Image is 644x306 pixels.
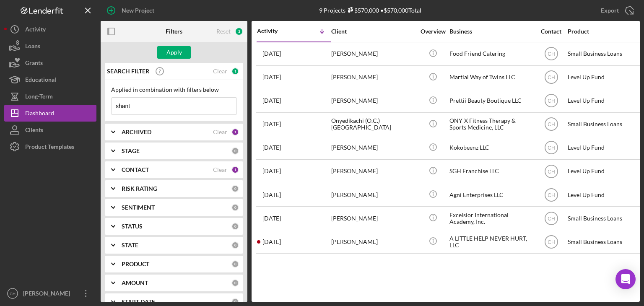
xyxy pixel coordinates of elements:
div: 0 [231,223,239,230]
div: Prettii Beauty Boutique LLC [449,90,533,112]
text: CH [548,215,555,221]
b: SEARCH FILTER [107,68,149,75]
div: Product Templates [25,138,74,157]
div: Clear [213,68,227,75]
b: SENTIMENT [122,204,155,211]
text: CH [548,51,555,57]
time: 2025-08-06 20:25 [262,239,281,245]
b: STATUS [122,223,143,230]
div: A LITTLE HELP NEVER HURT, LLC [449,231,533,253]
button: Dashboard [4,105,96,122]
div: [PERSON_NAME] [331,90,415,112]
div: Clients [25,122,43,140]
div: [PERSON_NAME] [331,231,415,253]
div: Kokobeenz LLC [449,137,533,159]
text: CH [548,192,555,198]
div: 1 [231,128,239,136]
button: Product Templates [4,138,96,155]
div: Overview [417,28,449,35]
button: Clients [4,122,96,138]
div: 0 [231,298,239,306]
div: 3 [235,27,243,36]
text: CH [548,169,555,174]
div: 0 [231,185,239,192]
b: CONTACT [122,166,149,173]
text: CH [548,75,555,80]
text: CH [548,122,555,127]
div: Reset [216,28,231,35]
time: 2025-08-27 15:15 [262,168,281,174]
div: 1 [231,67,239,75]
div: Apply [166,46,182,59]
div: SGH Franchise LLC [449,160,533,182]
b: ARCHIVED [122,129,151,135]
div: Onyedikachi (O.C.) [GEOGRAPHIC_DATA] [331,113,415,135]
time: 2025-08-26 12:54 [262,192,281,198]
text: CH [548,145,555,151]
div: [PERSON_NAME] [331,184,415,206]
button: Activity [4,21,96,38]
div: Grants [25,54,43,73]
b: PRODUCT [122,261,149,267]
div: Activity [25,21,46,40]
time: 2025-08-17 19:50 [262,215,281,222]
b: RISK RATING [122,185,157,192]
div: 9 Projects • $570,000 Total [319,7,421,14]
div: Martial Way of Twins LLC [449,66,533,88]
div: 0 [231,260,239,268]
div: Loans [25,38,40,57]
div: Food Friend Catering [449,43,533,65]
b: AMOUNT [122,280,148,286]
div: Open Intercom Messenger [615,269,636,289]
button: New Project [101,2,163,19]
text: CH [548,239,555,245]
div: 0 [231,204,239,211]
button: CH[PERSON_NAME] [4,285,96,302]
div: [PERSON_NAME] [331,137,415,159]
div: Contact [535,28,567,35]
div: Clear [213,129,227,135]
a: Educational [4,71,96,88]
div: ONY-X Fitness Therapy & Sports Medicine, LLC [449,113,533,135]
time: 2025-09-16 12:26 [262,121,281,127]
b: STAGE [122,148,140,154]
time: 2025-09-26 02:53 [262,50,281,57]
time: 2025-09-16 12:28 [262,97,281,104]
div: Excelsior International Academy, Inc. [449,207,533,229]
div: Clear [213,166,227,173]
div: [PERSON_NAME] [331,43,415,65]
time: 2025-09-10 04:36 [262,144,281,151]
text: CH [548,98,555,104]
time: 2025-09-23 20:09 [262,74,281,80]
text: CH [10,291,16,296]
div: 1 [231,166,239,174]
div: New Project [122,2,154,19]
div: [PERSON_NAME] [331,160,415,182]
b: STATE [122,242,138,249]
button: Export [592,2,640,19]
div: Applied in combination with filters below [111,86,237,93]
div: 0 [231,241,239,249]
button: Grants [4,54,96,71]
div: [PERSON_NAME] [21,285,75,304]
div: Educational [25,71,56,90]
div: [PERSON_NAME] [331,66,415,88]
div: Client [331,28,415,35]
div: 0 [231,147,239,155]
div: [PERSON_NAME] [331,207,415,229]
b: START DATE [122,298,155,305]
button: Long-Term [4,88,96,105]
div: Export [601,2,619,19]
div: Business [449,28,533,35]
button: Loans [4,38,96,54]
div: $570,000 [345,7,379,14]
div: Agni Enterprises LLC [449,184,533,206]
div: Activity [257,28,294,34]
